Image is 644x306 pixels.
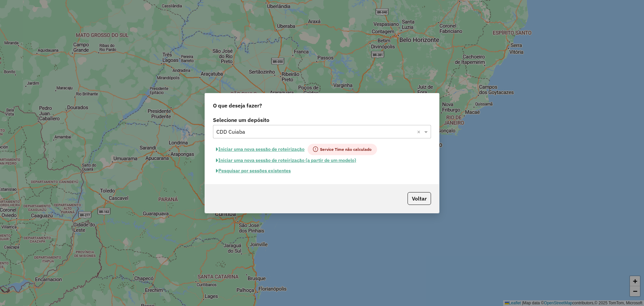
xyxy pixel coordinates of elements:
span: Clear all [417,128,423,136]
span: Service Time não calculado [308,144,377,155]
span: O que deseja fazer? [213,101,262,110]
button: Pesquisar por sessões existentes [213,166,294,176]
button: Iniciar uma nova sessão de roteirização (a partir de um modelo) [213,155,359,166]
button: Voltar [408,192,431,205]
button: Iniciar uma nova sessão de roteirização [213,144,308,155]
label: Selecione um depósito [213,116,431,124]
